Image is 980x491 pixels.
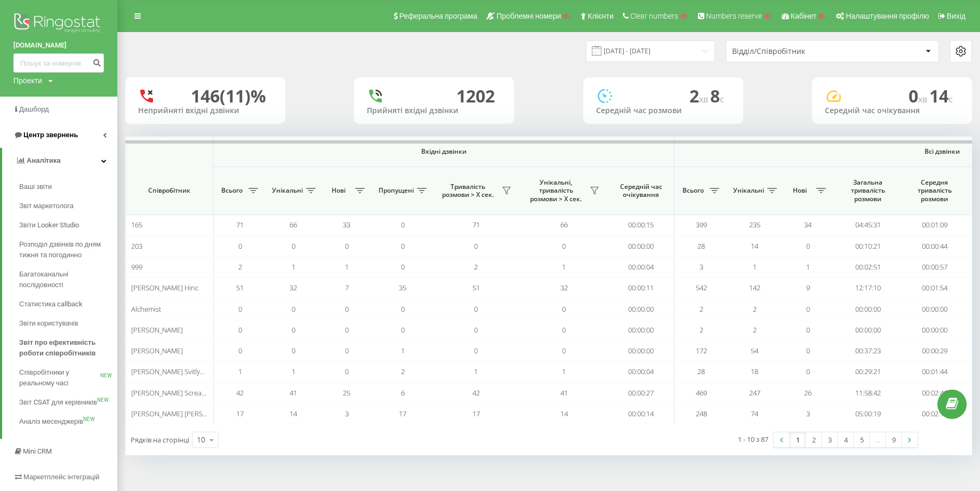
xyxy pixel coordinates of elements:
a: 4 [838,432,854,447]
span: 0 [474,304,478,314]
span: 17 [399,409,406,418]
div: Неприйняті вхідні дзвінки [138,106,272,115]
span: Рядків на сторінці [131,435,189,445]
span: Маркетплейс інтеграцій [23,473,100,481]
td: 00:00:57 [901,257,968,278]
span: 0 [806,346,810,355]
span: 41 [290,388,297,398]
span: 26 [804,388,812,398]
span: 6 [401,388,405,398]
span: 0 [401,262,405,272]
span: 0 [401,241,405,251]
a: 5 [854,432,870,447]
span: 0 [562,325,566,335]
span: Alchemist [131,304,161,314]
span: 235 [749,220,760,229]
div: Відділ/Співробітник [732,47,859,56]
span: Нові [325,186,352,195]
span: Звіт CSAT для керівників [19,397,97,408]
td: 00:00:00 [901,298,968,319]
span: 1 [562,262,566,272]
span: 142 [749,283,760,292]
span: 18 [751,367,758,376]
span: Співробітники у реальному часі [19,367,100,389]
span: 33 [343,220,350,229]
span: 248 [696,409,707,418]
span: [PERSON_NAME] Screamzy Karvatskyi [131,388,246,398]
a: Звіти користувачів [19,314,117,333]
td: 00:00:15 [608,215,674,235]
td: 00:00:00 [608,340,674,361]
span: 0 [806,325,810,335]
span: Співробітник [134,186,204,195]
div: 10 [197,434,205,445]
span: 42 [472,388,480,398]
span: 14 [560,409,568,418]
span: 3 [345,409,349,418]
td: 00:02:41 [901,383,968,403]
span: 7 [345,283,349,292]
span: Статистика callback [19,299,83,310]
span: 71 [236,220,244,229]
td: 00:02:51 [834,257,901,278]
a: 1 [790,432,806,447]
td: 00:00:27 [608,383,674,403]
td: 00:00:00 [834,320,901,340]
span: 247 [749,388,760,398]
span: 0 [562,241,566,251]
span: Numbers reserve [706,12,762,20]
span: 35 [399,283,406,292]
td: 00:00:29 [901,340,968,361]
div: Середній час розмови [596,106,730,115]
td: 00:01:44 [901,361,968,382]
span: 42 [236,388,244,398]
span: 1 [474,367,478,376]
span: 3 [700,262,703,272]
span: 0 [238,304,242,314]
span: 542 [696,283,707,292]
span: 25 [343,388,350,398]
span: хв [918,93,929,105]
span: Ваші звіти [19,181,52,192]
span: 0 [292,346,295,355]
a: Звіти Looker Studio [19,216,117,235]
span: Кабінет [791,12,817,20]
span: 0 [238,325,242,335]
span: Середня тривалість розмови [909,178,960,203]
span: Розподіл дзвінків по дням тижня та погодинно [19,239,112,260]
span: 2 [474,262,478,272]
span: 66 [290,220,297,229]
span: 0 [474,325,478,335]
td: 00:29:21 [834,361,901,382]
span: 0 [806,367,810,376]
span: 0 [345,241,349,251]
a: 9 [886,432,902,447]
span: [PERSON_NAME] [131,325,183,335]
span: 1 [238,367,242,376]
div: 1 - 10 з 87 [738,434,768,445]
span: 0 [401,220,405,229]
span: 0 [292,241,295,251]
td: 00:00:00 [608,298,674,319]
td: 00:00:44 [901,235,968,256]
span: 9 [806,283,810,292]
span: Пропущені [379,186,414,195]
td: 05:00:19 [834,403,901,424]
span: 2 [238,262,242,272]
a: Аналiтика [2,148,117,173]
a: Багатоканальні послідовності [19,265,117,295]
td: 00:02:12 [901,403,968,424]
span: Mini CRM [23,447,52,455]
span: Вхідні дзвінки [241,147,646,156]
span: 17 [472,409,480,418]
div: Проекти [13,75,42,86]
span: 71 [472,220,480,229]
span: 32 [560,283,568,292]
span: 1 [292,262,295,272]
td: 00:00:00 [608,235,674,256]
span: 0 [345,346,349,355]
span: Дашборд [19,105,49,113]
span: 0 [562,304,566,314]
td: 12:17:10 [834,278,901,298]
span: [PERSON_NAME] Svitlychna [131,367,215,376]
